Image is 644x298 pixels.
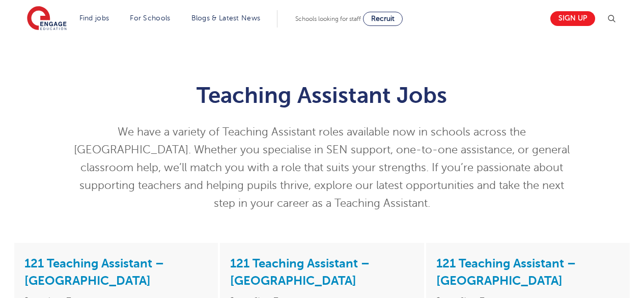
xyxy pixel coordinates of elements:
a: 121 Teaching Assistant – [GEOGRAPHIC_DATA] [24,256,164,288]
p: We have a variety of Teaching Assistant roles available now in schools across the [GEOGRAPHIC_DAT... [72,123,572,212]
a: For Schools [130,14,170,22]
img: Engage Education [27,6,67,32]
a: Blogs & Latest News [191,14,261,22]
span: Recruit [371,15,395,22]
a: Sign up [550,11,595,26]
h1: Teaching Assistant Jobs [72,83,572,108]
a: Recruit [363,12,403,26]
a: Find jobs [79,14,109,22]
span: Schools looking for staff [295,15,361,22]
a: 121 Teaching Assistant – [GEOGRAPHIC_DATA] [436,256,576,288]
a: 121 Teaching Assistant – [GEOGRAPHIC_DATA] [230,256,370,288]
